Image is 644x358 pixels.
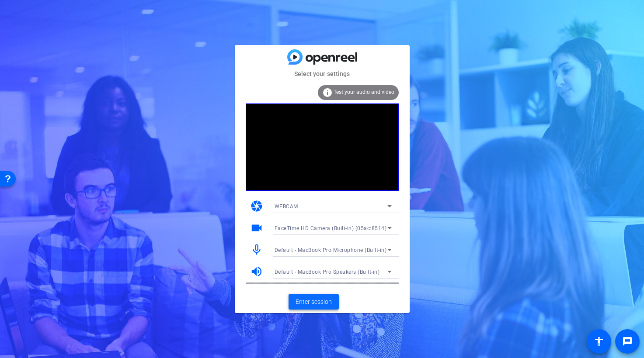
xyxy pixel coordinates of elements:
[275,225,387,231] span: FaceTime HD Camera (Built-in) (05ac:8514)
[235,69,410,79] mat-card-subtitle: Select your settings
[275,203,298,210] span: WEBCAM
[250,265,263,278] mat-icon: volume_up
[594,336,604,347] mat-icon: accessibility
[622,336,633,347] mat-icon: message
[250,243,263,256] mat-icon: mic_none
[287,49,357,65] img: blue-gradient.svg
[296,297,332,306] span: Enter session
[322,87,333,98] mat-icon: info
[250,221,263,234] mat-icon: videocam
[250,200,263,213] mat-icon: camera
[275,247,387,253] span: Default - MacBook Pro Microphone (Built-in)
[275,269,380,275] span: Default - MacBook Pro Speakers (Built-in)
[334,89,394,95] span: Test your audio and video
[289,294,339,310] button: Enter session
